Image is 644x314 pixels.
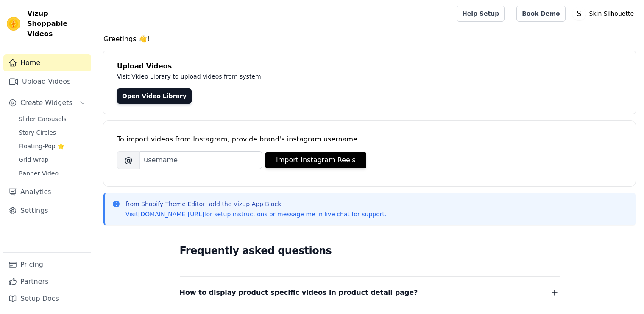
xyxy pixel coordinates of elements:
span: Vizup Shoppable Videos [27,8,88,39]
h2: Frequently asked questions [180,242,560,259]
a: Banner Video [14,167,91,179]
span: How to display product specific videos in product detail page? [180,287,418,299]
a: Analytics [3,184,91,201]
h4: Greetings 👋! [103,34,636,44]
a: Upload Videos [3,73,91,90]
span: Slider Carousels [19,115,67,123]
button: Create Widgets [3,94,91,111]
a: Book Demo [516,6,565,22]
span: Story Circles [19,128,56,137]
a: Partners [3,273,91,290]
span: Banner Video [19,169,59,178]
a: Settings [3,202,91,219]
span: Grid Wrap [19,156,48,164]
p: Visit for setup instructions or message me in live chat for support. [125,210,386,218]
h4: Upload Videos [117,61,622,71]
text: S [577,9,581,18]
button: S Skin Silhouette [572,6,637,21]
a: Help Setup [457,6,505,22]
button: How to display product specific videos in product detail page? [180,287,560,299]
a: Home [3,54,91,71]
a: Story Circles [14,127,91,139]
span: Floating-Pop ⭐ [19,142,64,150]
a: Pricing [3,256,91,273]
a: Slider Carousels [14,113,91,125]
a: Floating-Pop ⭐ [14,140,91,152]
p: from Shopify Theme Editor, add the Vizup App Block [125,200,386,208]
button: Import Instagram Reels [265,152,366,168]
p: Visit Video Library to upload videos from system [117,71,497,82]
div: To import videos from Instagram, provide brand's instagram username [117,134,622,144]
img: Vizup [7,17,20,31]
a: Open Video Library [117,88,192,104]
p: Skin Silhouette [586,6,637,21]
a: Setup Docs [3,290,91,307]
input: username [140,151,262,169]
a: Grid Wrap [14,154,91,166]
a: [DOMAIN_NAME][URL] [138,211,204,218]
span: @ [117,151,140,169]
span: Create Widgets [20,98,72,108]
